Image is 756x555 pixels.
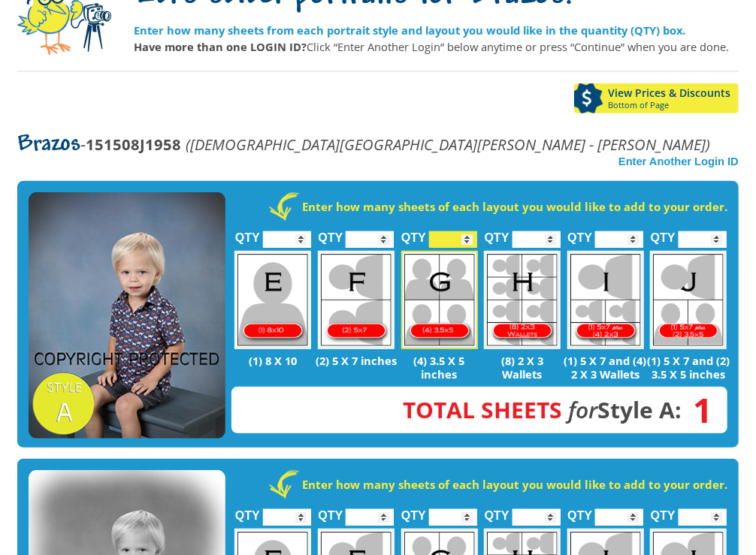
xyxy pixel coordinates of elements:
p: (1) 5 X 7 and (2) 3.5 X 5 inches [647,354,730,381]
label: QTY [651,215,676,252]
span: Brazos [17,133,80,157]
label: QTY [235,215,260,252]
img: G [401,251,478,349]
a: View Prices & DiscountsBottom of Page [574,83,739,113]
label: QTY [485,215,510,252]
strong: 151508J1958 [86,134,181,155]
label: QTY [567,493,592,529]
a: Enter Another Login ID [618,155,739,167]
label: QTY [401,493,426,529]
p: - [17,136,710,153]
label: QTY [485,493,510,529]
label: QTY [567,215,592,252]
label: QTY [401,215,426,252]
span: 1 [682,402,712,418]
span: Bottom of Page [608,101,739,110]
img: F [318,251,395,349]
strong: Have more than one LOGIN ID? [134,39,307,54]
em: for [568,394,597,425]
span: Total Sheets [403,394,562,425]
strong: Enter how many sheets of each layout you would like to add to your order. [302,199,727,214]
strong: Enter how many sheets of each layout you would like to add to your order. [302,477,727,492]
p: Click “Enter Another Login” below anytime or press “Continue” when you are done. [134,38,729,55]
img: STYLE A [29,192,225,439]
label: QTY [235,493,260,529]
label: QTY [651,493,676,529]
img: I [567,251,644,349]
p: (1) 5 X 7 and (4) 2 X 3 Wallets [564,354,647,381]
p: (4) 3.5 X 5 inches [398,354,481,381]
img: J [650,251,727,349]
label: QTY [318,493,343,529]
p: (2) 5 X 7 inches [315,354,398,367]
strong: Enter how many sheets from each portrait style and layout you would like in the quantity (QTY) box. [134,23,685,38]
em: ([DEMOGRAPHIC_DATA][GEOGRAPHIC_DATA][PERSON_NAME] - [PERSON_NAME]) [186,134,710,155]
p: (1) 8 X 10 [231,354,315,367]
img: E [234,251,311,349]
p: (8) 2 X 3 Wallets [481,354,564,381]
img: H [484,251,561,349]
strong: Style A: [403,394,682,425]
label: QTY [318,215,343,252]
